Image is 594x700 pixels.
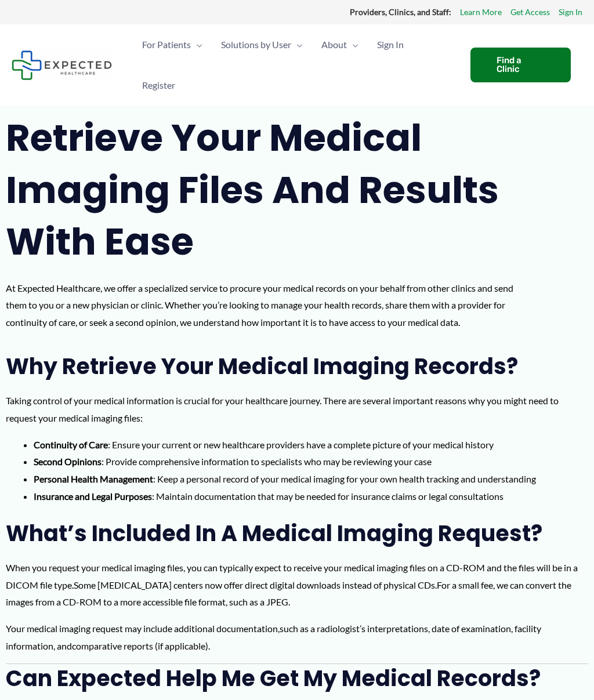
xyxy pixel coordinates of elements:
[74,579,437,590] span: Some [MEDICAL_DATA] centers now offer direct digital downloads instead of physical CDs.
[146,623,280,634] span: nclude additional documentation,
[6,352,588,380] h2: Why Retrieve Your Medical Imaging Records?
[280,623,320,634] span: such as a r
[321,24,347,65] span: About
[72,640,76,651] span: c
[133,24,212,65] a: For PatientsMenu Toggle
[34,473,153,484] strong: Personal Health Management
[368,24,413,65] a: Sign In
[510,5,550,20] a: Get Access
[34,456,102,467] strong: Second Opinions
[133,24,459,106] nav: Primary Site Navigation
[212,24,312,65] a: Solutions by UserMenu Toggle
[377,24,404,65] span: Sign In
[559,5,582,20] a: Sign In
[350,7,451,17] strong: Providers, Clinics, and Staff:
[191,24,202,65] span: Menu Toggle
[460,5,502,20] a: Learn More
[6,664,588,692] h2: Can Expected help me get my medical records?
[34,491,152,502] strong: Insurance and Legal Purposes
[221,24,291,65] span: Solutions by User
[312,24,368,65] a: AboutMenu Toggle
[142,65,175,106] span: Register
[142,24,191,65] span: For Patients
[34,439,108,450] strong: Continuity of Care
[6,519,588,547] h2: What’s Included in a Medical Imaging Request?
[34,470,588,488] li: : Keep a personal record of your medical imaging for your own health tracking and understanding
[34,453,588,470] li: : Provide comprehensive information to specialists who may be reviewing your case
[6,112,519,268] h1: Retrieve Your Medical Imaging Files and Results with Ease
[12,50,112,80] img: Expected Healthcare Logo - side, dark font, small
[6,392,588,426] p: Taking control of your medical information is crucial for your healthcare journey. There are seve...
[291,24,303,65] span: Menu Toggle
[76,640,210,651] span: omparative reports (if applicable).
[6,280,519,331] p: At Expected Healthcare, we offer a specialized service to procure your medical records on your be...
[133,65,184,106] a: Register
[6,623,146,634] span: Your medical imaging request may i
[6,559,588,611] p: When you request your medical imaging files, you can typically expect to receive your medical ima...
[347,24,358,65] span: Menu Toggle
[6,623,541,651] span: adiologist’s interpretations, date of examination, facility information, and
[34,488,588,505] li: : Maintain documentation that may be needed for insurance claims or legal consultations
[470,48,571,82] a: Find a Clinic
[34,436,588,454] li: : Ensure your current or new healthcare providers have a complete picture of your medical history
